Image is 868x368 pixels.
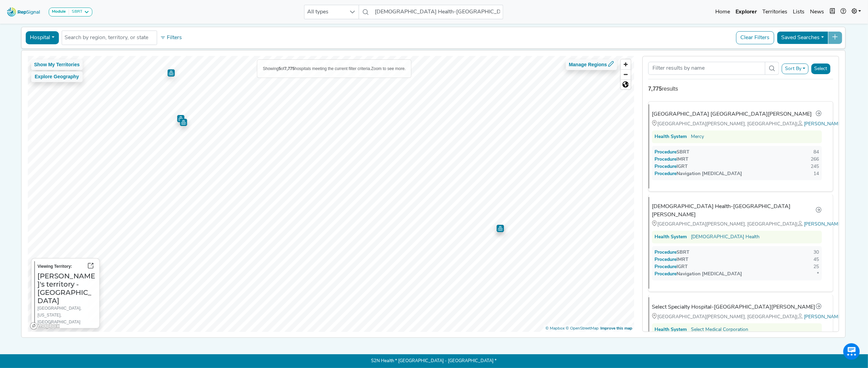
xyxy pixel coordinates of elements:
div: Health System [655,133,687,140]
a: Go to hospital profile [816,110,822,119]
a: Mapbox [545,326,565,331]
a: Go to hospital profile [816,206,822,215]
button: Intel Book [827,5,838,19]
button: Sort By [782,64,809,74]
div: 25 [814,263,819,271]
button: Show My Territories [31,59,83,70]
strong: 7,775 [648,86,662,92]
button: Select [811,64,831,74]
div: Map marker [180,119,187,126]
a: [DEMOGRAPHIC_DATA] Health [691,233,760,241]
button: Clear Filters [736,31,774,44]
span: Procedure [662,250,677,255]
div: Map marker [497,225,504,232]
div: IMRT [655,156,689,163]
a: News [807,5,827,19]
canvas: Map [27,56,641,340]
div: 45 [814,256,819,263]
button: Explore Geography [31,71,83,82]
div: IGRT [655,263,688,271]
button: Go to territory page [85,261,96,272]
span: Zoom out [621,70,631,79]
span: All types [304,5,346,19]
div: IMRT [655,256,689,263]
span: Procedure [662,157,677,162]
a: Home [713,5,733,19]
span: Procedure [662,272,677,277]
span: Showing of hospitals meeting the current filter criteria. [263,66,371,71]
div: 84 [814,149,819,156]
div: Map marker [177,115,184,122]
div: SBRT [655,249,690,256]
a: Mapbox logo [30,322,60,330]
div: SBRT [655,149,690,156]
span: Procedure [662,257,677,262]
span: Procedure [662,150,677,155]
button: Reset bearing to north [621,79,631,89]
div: 30 [814,249,819,256]
a: Select Medical Corporation [691,326,749,333]
button: Zoom out [621,69,631,79]
span: Procedure [662,264,677,269]
div: IGRT [655,163,688,170]
button: Manage Regions [566,59,617,70]
button: Zoom in [621,59,631,69]
div: [GEOGRAPHIC_DATA], [US_STATE], [GEOGRAPHIC_DATA] [37,305,96,325]
div: Navigation [MEDICAL_DATA] [655,170,742,177]
a: Map feedback [601,326,633,331]
div: results [648,85,833,93]
h3: [PERSON_NAME]'s territory - [GEOGRAPHIC_DATA] [37,272,96,305]
button: Filters [158,32,184,44]
div: 266 [811,156,819,163]
input: Search by region, territory, or state [65,34,154,42]
div: SBRT [69,9,82,15]
a: Mercy [691,133,704,140]
a: Lists [790,5,807,19]
p: S2N Health * [GEOGRAPHIC_DATA] - [GEOGRAPHIC_DATA] * [212,354,657,368]
span: | [797,314,804,320]
div: Map marker [167,69,175,77]
div: [GEOGRAPHIC_DATA][PERSON_NAME], [GEOGRAPHIC_DATA] [652,220,822,228]
div: Select Specialty Hospital-[GEOGRAPHIC_DATA][PERSON_NAME] [652,303,815,311]
button: ModuleSBRT [49,8,92,16]
div: 245 [811,163,819,170]
label: Viewing Territory: [37,263,72,270]
span: Procedure [662,164,677,169]
div: [GEOGRAPHIC_DATA] [GEOGRAPHIC_DATA][PERSON_NAME] [652,110,812,118]
span: Procedure [662,171,677,176]
span: Zoom to see more. [371,66,406,71]
b: 7,775 [285,66,295,71]
b: 5 [279,66,281,71]
span: Reset zoom [621,80,631,89]
strong: Module [52,10,66,14]
div: Navigation [MEDICAL_DATA] [655,271,742,278]
a: Go to hospital profile [816,303,822,312]
div: [DEMOGRAPHIC_DATA] Health-[GEOGRAPHIC_DATA][PERSON_NAME] [652,203,816,219]
div: [GEOGRAPHIC_DATA][PERSON_NAME], [GEOGRAPHIC_DATA] [652,120,822,128]
a: Territories [760,5,790,19]
span: | [797,222,804,227]
a: Explorer [733,5,760,19]
input: Search a physician or facility [372,5,503,19]
span: | [797,122,804,127]
div: Health System [655,233,687,241]
div: Health System [655,326,687,333]
button: Saved Searches [777,31,829,44]
button: Hospital [25,31,59,44]
div: 14 [814,170,819,177]
div: [GEOGRAPHIC_DATA][PERSON_NAME], [GEOGRAPHIC_DATA] [652,313,822,321]
a: OpenStreetMap [566,326,599,331]
input: Search Term [648,62,766,75]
